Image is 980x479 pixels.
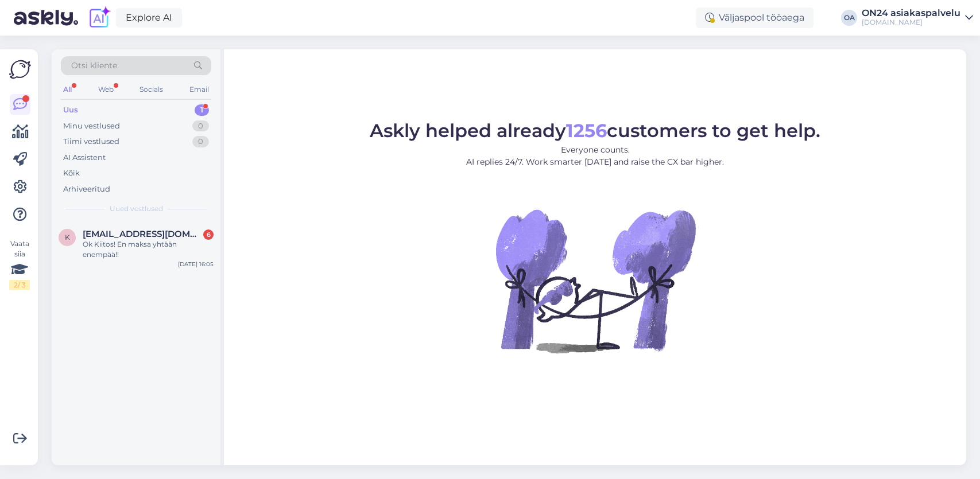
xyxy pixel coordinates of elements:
[9,59,31,80] img: Askly Logo
[9,280,30,290] div: 2 / 3
[566,119,607,142] b: 1256
[87,6,111,30] img: explore-ai
[862,9,960,18] div: ON24 asiakaspalvelu
[63,152,106,163] div: AI Assistent
[63,168,80,179] div: Kõik
[862,9,973,27] a: ON24 asiakaspalvelu[DOMAIN_NAME]
[203,229,214,240] div: 6
[83,239,214,260] div: Ok Kiitos! En maksa yhtään enempää!!
[96,82,116,97] div: Web
[110,204,163,214] span: Uued vestlused
[192,136,209,147] div: 0
[192,120,209,132] div: 0
[696,7,814,28] div: Väljaspool tööaega
[137,82,165,97] div: Socials
[9,239,30,290] div: Vaata siia
[116,8,182,28] a: Explore AI
[187,82,211,97] div: Email
[195,104,209,116] div: 1
[370,144,820,168] p: Everyone counts. AI replies 24/7. Work smarter [DATE] and raise the CX bar higher.
[63,120,120,132] div: Minu vestlused
[65,233,70,242] span: K
[492,177,699,384] img: No Chat active
[841,10,857,26] div: OA
[370,119,820,142] span: Askly helped already customers to get help.
[83,229,202,239] span: Kicke69@icloud.com
[63,184,110,195] div: Arhiveeritud
[178,260,214,268] div: [DATE] 16:05
[71,60,117,72] span: Otsi kliente
[63,104,78,116] div: Uus
[61,82,74,97] div: All
[63,136,119,147] div: Tiimi vestlused
[862,18,960,27] div: [DOMAIN_NAME]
